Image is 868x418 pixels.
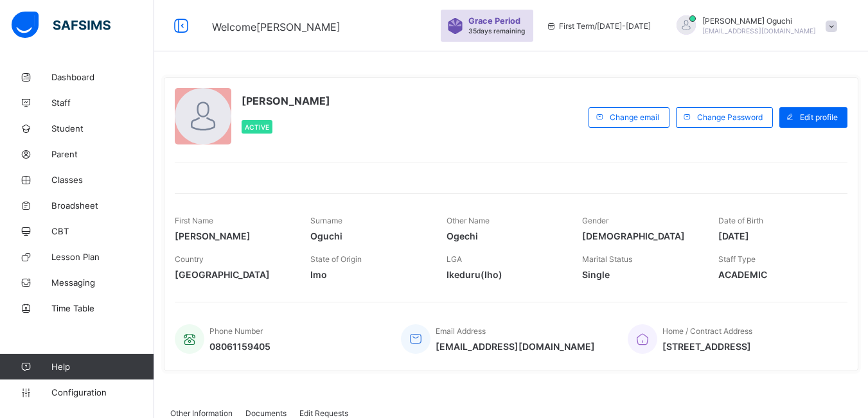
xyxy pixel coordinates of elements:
[582,254,632,264] span: Marital Status
[447,254,462,264] span: LGA
[175,231,291,241] span: [PERSON_NAME]
[582,216,608,225] span: Gender
[51,72,154,82] span: Dashboard
[436,326,486,336] span: Email Address
[299,408,348,418] span: Edit Requests
[310,269,427,280] span: Imo
[436,341,595,352] span: [EMAIL_ADDRESS][DOMAIN_NAME]
[447,269,563,280] span: Ikeduru(Iho)
[718,216,763,225] span: Date of Birth
[175,216,213,225] span: First Name
[662,341,752,352] span: [STREET_ADDRESS]
[51,226,154,236] span: CBT
[310,254,362,264] span: State of Origin
[702,16,816,26] span: [PERSON_NAME] Oguchi
[610,112,659,122] span: Change email
[170,408,233,418] span: Other Information
[800,112,838,122] span: Edit profile
[697,112,763,122] span: Change Password
[51,361,154,372] span: Help
[212,21,341,33] span: Welcome [PERSON_NAME]
[245,123,269,131] span: Active
[51,252,154,262] span: Lesson Plan
[175,254,204,264] span: Country
[51,175,154,185] span: Classes
[447,231,563,241] span: Ogechi
[718,231,835,241] span: [DATE]
[51,277,154,288] span: Messaging
[468,16,520,26] span: Grace Period
[447,18,463,34] img: sticker-purple.71386a28dfed39d6af7621340158ba97.svg
[582,231,698,241] span: [DEMOGRAPHIC_DATA]
[310,231,427,241] span: Oguchi
[447,216,490,225] span: Other Name
[12,12,111,39] img: safsims
[310,216,342,225] span: Surname
[51,387,154,397] span: Configuration
[468,27,525,35] span: 35 days remaining
[702,27,816,35] span: [EMAIL_ADDRESS][DOMAIN_NAME]
[664,15,844,37] div: ChristinaOguchi
[51,303,154,313] span: Time Table
[209,341,270,352] span: 08061159405
[51,98,154,108] span: Staff
[718,269,835,280] span: ACADEMIC
[242,94,330,107] span: [PERSON_NAME]
[175,269,291,280] span: [GEOGRAPHIC_DATA]
[51,123,154,134] span: Student
[582,269,698,280] span: Single
[51,200,154,211] span: Broadsheet
[51,149,154,159] span: Parent
[209,326,263,336] span: Phone Number
[245,408,287,418] span: Documents
[662,326,752,336] span: Home / Contract Address
[546,21,651,31] span: session/term information
[718,254,756,264] span: Staff Type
